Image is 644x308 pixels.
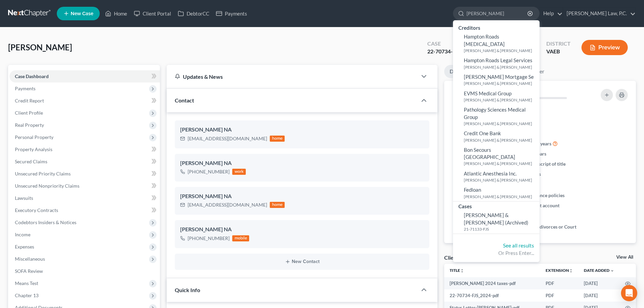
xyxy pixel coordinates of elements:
[9,168,160,180] a: Unsecured Priority Claims
[453,202,540,210] div: Cases
[232,235,249,241] div: mobile
[464,74,534,80] span: [PERSON_NAME] Mortgage Se
[464,137,538,143] small: [PERSON_NAME] & [PERSON_NAME]
[8,42,72,52] span: [PERSON_NAME]
[453,185,540,201] a: Fedloan[PERSON_NAME] & [PERSON_NAME]
[464,97,538,103] small: [PERSON_NAME] & [PERSON_NAME]
[9,180,160,192] a: Unsecured Nonpriority Claims
[444,289,540,302] td: 22-70734-FJS_2024-pdf
[232,169,246,175] div: work
[464,170,517,176] span: Atlantic Anesthesia Inc.
[464,147,515,160] span: Bon Secours [GEOGRAPHIC_DATA]
[130,7,174,20] a: Client Portal
[270,136,285,142] div: home
[180,192,424,200] div: [PERSON_NAME] NA
[15,110,43,116] span: Client Profile
[453,72,540,88] a: [PERSON_NAME] Mortgage Se[PERSON_NAME] & [PERSON_NAME]
[444,65,467,78] a: Docs
[621,285,637,301] div: Open Intercom Messenger
[9,70,160,82] a: Case Dashboard
[15,292,39,298] span: Chapter 13
[15,146,52,152] span: Property Analysis
[616,255,633,260] a: View All
[610,269,614,273] i: expand_more
[188,202,267,208] div: [EMAIL_ADDRESS][DOMAIN_NAME]
[546,40,571,48] div: District
[464,161,538,166] small: [PERSON_NAME] & [PERSON_NAME]
[578,277,620,289] td: [DATE]
[15,268,43,274] span: SOFA Review
[546,268,573,273] a: Extensionunfold_more
[464,64,538,70] small: [PERSON_NAME] & [PERSON_NAME]
[464,226,538,232] small: 21-71133-FJS
[15,256,45,262] span: Miscellaneous
[464,121,538,126] small: [PERSON_NAME] & [PERSON_NAME]
[9,95,160,107] a: Credit Report
[180,159,424,167] div: [PERSON_NAME] NA
[9,204,160,216] a: Executory Contracts
[15,73,49,79] span: Case Dashboard
[460,269,464,273] i: unfold_more
[175,287,200,293] span: Quick Info
[15,171,71,176] span: Unsecured Priority Claims
[453,88,540,105] a: EVMS Medical Group[PERSON_NAME] & [PERSON_NAME]
[15,195,33,201] span: Lawsuits
[464,212,528,225] span: [PERSON_NAME] & [PERSON_NAME] (Archived)
[578,289,620,302] td: [DATE]
[563,7,636,20] a: [PERSON_NAME] Law, P.C.
[464,177,538,183] small: [PERSON_NAME] & [PERSON_NAME]
[9,192,160,204] a: Lawsuits
[180,226,424,234] div: [PERSON_NAME] NA
[453,31,540,55] a: Hampton Roads [MEDICAL_DATA][PERSON_NAME] & [PERSON_NAME]
[464,187,481,193] span: Fedloan
[188,135,267,142] div: [EMAIL_ADDRESS][DOMAIN_NAME]
[464,80,538,86] small: [PERSON_NAME] & [PERSON_NAME]
[15,183,79,189] span: Unsecured Nonpriority Claims
[15,244,34,250] span: Expenses
[444,277,540,289] td: [PERSON_NAME] 2024 taxes-pdf
[15,98,44,103] span: Credit Report
[581,40,628,55] button: Preview
[180,259,424,264] button: New Contact
[15,219,76,225] span: Codebtors Insiders & Notices
[464,106,526,120] span: Pathology Sciences Medical Group
[180,126,424,134] div: [PERSON_NAME] NA
[453,128,540,145] a: Credit One Bank[PERSON_NAME] & [PERSON_NAME]
[188,168,230,175] div: [PHONE_NUMBER]
[464,90,511,96] span: EVMS Medical Group
[71,11,93,16] span: New Case
[464,194,538,199] small: [PERSON_NAME] & [PERSON_NAME]
[450,268,464,273] a: Titleunfold_more
[175,73,409,80] div: Updates & News
[540,277,578,289] td: PDF
[15,207,58,213] span: Executory Contracts
[453,168,540,185] a: Atlantic Anesthesia Inc.[PERSON_NAME] & [PERSON_NAME]
[270,202,285,208] div: home
[427,48,460,55] div: 22-70734-FJS
[464,33,505,47] span: Hampton Roads [MEDICAL_DATA]
[9,265,160,277] a: SOFA Review
[213,7,251,20] a: Payments
[15,86,35,91] span: Payments
[9,156,160,168] a: Secured Claims
[540,289,578,302] td: PDF
[102,7,130,20] a: Home
[464,57,532,63] span: Hampton Roads Legal Services
[427,40,460,48] div: Case
[453,104,540,128] a: Pathology Sciences Medical Group[PERSON_NAME] & [PERSON_NAME]
[503,242,534,248] a: See all results
[464,130,501,136] span: Credit One Bank
[15,280,38,286] span: Means Test
[15,122,44,128] span: Real Property
[453,145,540,168] a: Bon Secours [GEOGRAPHIC_DATA][PERSON_NAME] & [PERSON_NAME]
[467,7,528,20] input: Search by name...
[175,97,194,103] span: Contact
[15,232,30,237] span: Income
[540,7,563,20] a: Help
[15,134,53,140] span: Personal Property
[453,23,540,31] div: Creditors
[453,210,540,234] a: [PERSON_NAME] & [PERSON_NAME] (Archived)21-71133-FJS
[464,48,538,53] small: [PERSON_NAME] & [PERSON_NAME]
[546,48,571,55] div: VAEB
[9,143,160,156] a: Property Analysis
